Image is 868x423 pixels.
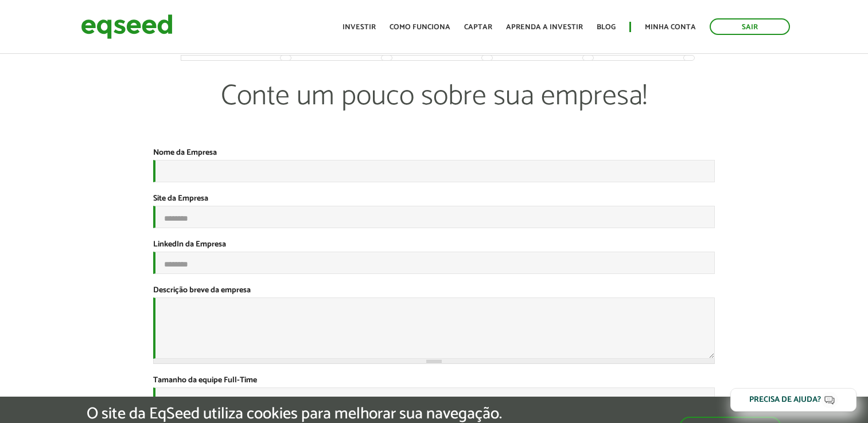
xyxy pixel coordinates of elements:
a: Blog [597,23,616,31]
label: Descrição breve da empresa [153,287,251,295]
p: Conte um pouco sobre sua empresa! [181,79,687,148]
label: Tamanho da equipe Full-Time [153,377,257,385]
a: Sair [710,18,790,35]
h5: O site da EqSeed utiliza cookies para melhorar sua navegação. [87,405,502,423]
a: Minha conta [645,23,696,31]
label: LinkedIn da Empresa [153,241,226,249]
a: Como funciona [390,23,450,31]
img: EqSeed [81,11,173,42]
a: Investir [342,23,376,31]
a: Aprenda a investir [506,23,583,31]
label: Site da Empresa [153,195,208,203]
label: Nome da Empresa [153,149,217,157]
a: Captar [464,23,492,31]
